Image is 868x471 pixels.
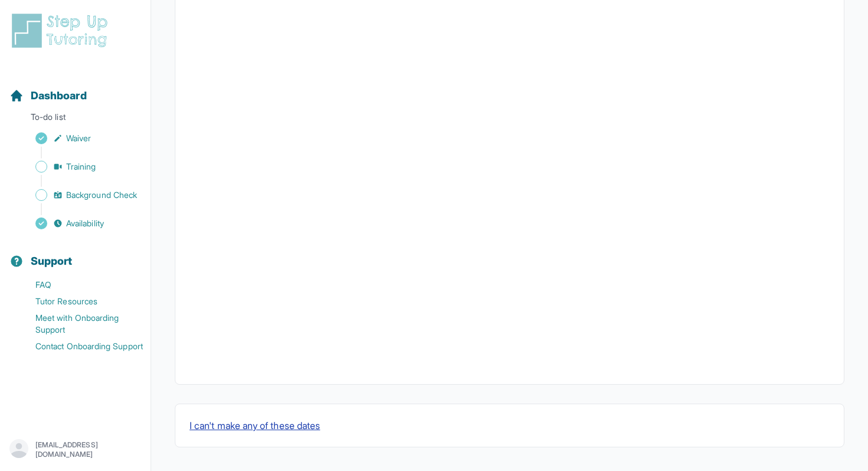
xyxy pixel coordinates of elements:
[31,253,73,269] span: Support
[9,338,151,355] a: Contact Onboarding Support
[9,87,87,104] a: Dashboard
[9,130,151,147] a: Waiver
[66,217,104,229] span: Availability
[66,132,91,144] span: Waiver
[9,158,151,175] a: Training
[35,440,141,459] p: [EMAIL_ADDRESS][DOMAIN_NAME]
[9,187,151,203] a: Background Check
[9,293,151,310] a: Tutor Resources
[9,277,151,293] a: FAQ
[31,87,87,104] span: Dashboard
[66,189,137,201] span: Background Check
[5,111,146,128] p: To-do list
[9,215,151,232] a: Availability
[5,69,146,109] button: Dashboard
[5,234,146,274] button: Support
[66,161,96,173] span: Training
[9,310,151,338] a: Meet with Onboarding Support
[9,439,141,460] button: [EMAIL_ADDRESS][DOMAIN_NAME]
[9,12,115,50] img: logo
